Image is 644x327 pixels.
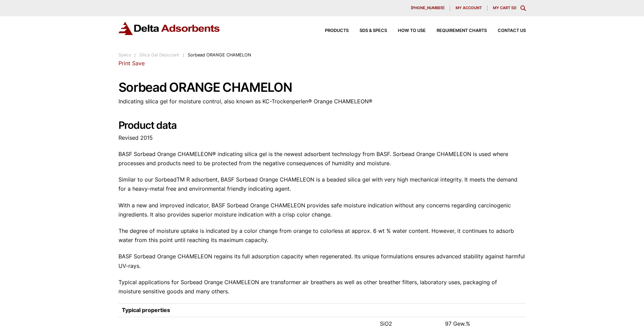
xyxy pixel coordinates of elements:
[118,81,526,94] h1: Sorbead ORANGE CHAMELON
[118,97,526,106] p: Indicating silica gel for moisture control, also known as KC-Trockenperlen® Orange CHAMELEON®
[456,6,482,10] span: My account
[122,307,170,313] strong: Typical properties
[493,5,516,10] a: My Cart (0)
[118,22,220,35] img: Delta Adsorbents
[325,29,349,33] span: Products
[437,29,487,33] span: Requirement Charts
[118,150,526,168] p: BASF Sorbead Orange CHAMELEON® indicating silica gel is the newest adsorbent technology from BASF...
[118,201,526,219] p: With a new and improved indicator, BASF Sorbead Orange CHAMELEON provides safe moisture indicatio...
[520,5,526,11] div: Toggle Modal Content
[411,6,444,10] span: [PHONE_NUMBER]
[398,29,426,33] span: How to Use
[118,252,526,270] p: BASF Sorbead Orange CHAMELEON regains its full adsorption capacity when regenerated. Its unique f...
[188,52,251,57] span: Sorbead ORANGE CHAMELON
[139,52,179,57] a: Silica Gel Desiccant
[118,119,526,131] h2: Product data
[405,5,450,11] a: [PHONE_NUMBER]
[118,52,131,57] a: Specs
[132,60,145,67] a: Save
[487,29,526,33] a: Contact Us
[118,133,526,142] p: Revised 2015
[450,5,487,11] a: My account
[134,52,136,57] span: :
[426,29,487,33] a: Requirement Charts
[349,29,387,33] a: SDS & SPECS
[118,226,526,245] p: The degree of moisture uptake is indicated by a color change from orange to colorless at approx. ...
[183,52,184,57] span: :
[118,175,526,193] p: Similar to our SorbeadTM R adsorbent, BASF Sorbead Orange CHAMELEON is a beaded silica gel with v...
[513,5,515,10] span: 0
[498,29,526,33] span: Contact Us
[118,278,526,296] p: Typical applications for Sorbead Orange CHAMELEON are transformer air breathers as well as other ...
[387,29,426,33] a: How to Use
[360,29,387,33] span: SDS & SPECS
[314,29,349,33] a: Products
[118,60,130,67] a: Print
